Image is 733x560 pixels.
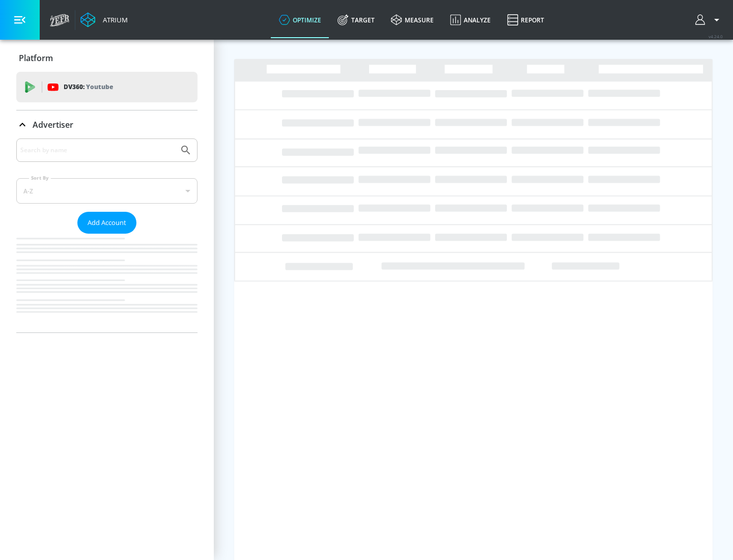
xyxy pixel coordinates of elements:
p: Youtube [86,81,113,92]
a: Analyze [442,2,499,38]
span: v 4.24.0 [709,34,723,39]
a: Target [329,2,383,38]
div: Platform [16,44,198,72]
div: Advertiser [16,110,198,139]
p: Advertiser [33,119,73,130]
input: Search by name [20,144,175,157]
div: Atrium [99,15,128,24]
span: Add Account [88,217,126,229]
a: optimize [271,2,329,38]
div: A-Z [16,178,198,204]
nav: list of Advertiser [16,234,198,332]
p: Platform [19,52,53,64]
label: Sort By [29,175,51,181]
a: Report [499,2,552,38]
button: Add Account [77,212,136,234]
div: Advertiser [16,138,198,332]
a: measure [383,2,442,38]
a: Atrium [80,12,128,27]
div: DV360: Youtube [16,72,198,102]
p: DV360: [64,81,113,93]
